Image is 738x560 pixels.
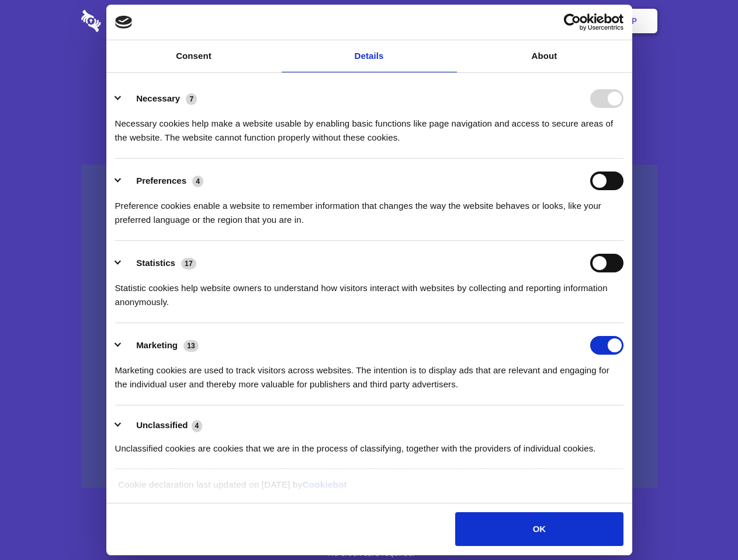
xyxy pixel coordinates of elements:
div: Necessary cookies help make a website usable by enabling basic functions like page navigation and... [115,108,623,145]
a: Details [282,40,457,72]
a: About [457,40,632,72]
button: OK [455,512,623,546]
div: Preference cookies enable a website to remember information that changes the way the website beha... [115,190,623,227]
a: Login [530,3,581,39]
div: Statistic cookies help website owners to understand how visitors interact with websites by collec... [115,272,623,309]
a: Contact [474,3,528,39]
button: Unclassified (4) [115,418,210,433]
label: Preferences [136,176,186,185]
div: Cookie declaration last updated on [DATE] by [109,478,629,501]
h4: Auto-redaction of sensitive data, encrypted data sharing and self-destructing private chats. Shar... [81,106,657,145]
a: Wistia video thumbnail [81,164,657,488]
a: Pricing [343,3,394,39]
a: Usercentrics Cookiebot - opens in a new window [521,13,623,31]
button: Statistics (17) [115,254,204,272]
span: 4 [192,420,203,432]
a: Consent [106,40,282,72]
a: Cookiebot [303,480,347,489]
span: 13 [183,340,199,352]
h1: Eliminate Slack Data Loss. [81,52,657,94]
button: Preferences (4) [115,171,211,190]
label: Necessary [136,93,180,103]
img: logo-wordmark-white-trans-d4663122ce5f474addd5e946df7df03e33cb6a1c49d2221995e7729f52c070b2.svg [81,10,181,32]
iframe: Drift Widget Chat Controller [680,502,724,546]
label: Marketing [136,340,178,350]
button: Marketing (13) [115,336,206,355]
div: Marketing cookies are used to track visitors across websites. The intention is to display ads tha... [115,355,623,391]
label: Statistics [136,258,175,268]
span: 4 [192,176,203,187]
div: Unclassified cookies are cookies that we are in the process of classifying, together with the pro... [115,433,623,456]
img: logo [115,16,133,29]
span: 7 [186,93,197,105]
span: 17 [181,258,196,269]
button: Necessary (7) [115,89,205,108]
